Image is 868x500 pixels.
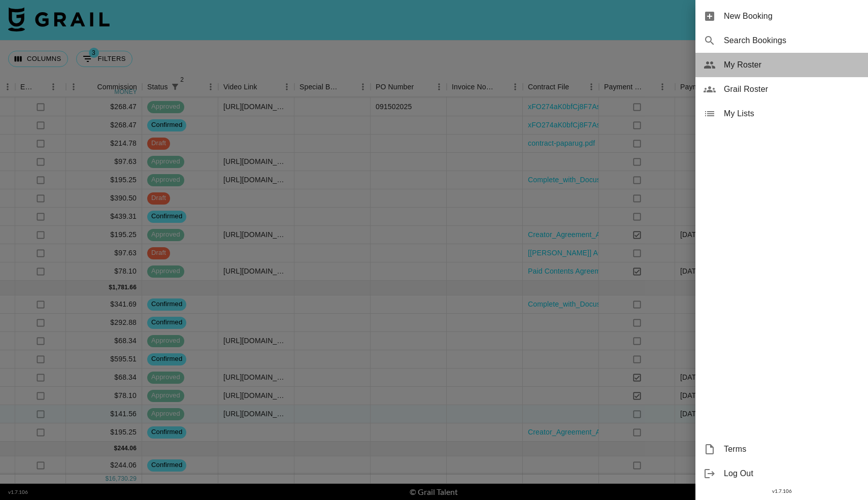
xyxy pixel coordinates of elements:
[724,468,860,480] span: Log Out
[724,35,860,47] span: Search Bookings
[695,102,868,126] div: My Lists
[695,28,868,53] div: Search Bookings
[695,4,868,28] div: New Booking
[724,10,860,22] span: New Booking
[695,486,868,496] div: v 1.7.106
[695,53,868,77] div: My Roster
[724,59,860,71] span: My Roster
[695,461,868,486] div: Log Out
[695,77,868,102] div: Grail Roster
[724,443,860,455] span: Terms
[695,437,868,461] div: Terms
[724,83,860,95] span: Grail Roster
[724,108,860,120] span: My Lists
